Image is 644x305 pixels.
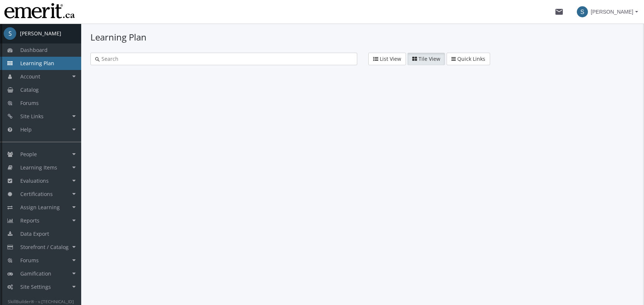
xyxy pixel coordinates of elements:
span: [PERSON_NAME] [591,5,633,18]
span: S [4,27,16,40]
mat-icon: mail [555,7,564,16]
span: Evaluations [20,177,49,184]
span: Learning Plan [20,60,54,67]
span: S [577,6,588,17]
small: SkillBuilder® - v.[TECHNICAL_ID] [8,298,74,304]
h1: Learning Plan [90,31,635,43]
span: Reports [20,217,39,224]
span: Site Settings [20,283,51,290]
span: Help [20,126,32,133]
span: Certifications [20,190,53,197]
span: Account [20,73,40,80]
div: [PERSON_NAME] [20,30,61,37]
span: Catalog [20,86,39,93]
span: Assign Learning [20,204,60,211]
span: People [20,151,37,158]
input: Search [100,55,352,63]
span: Learning Items [20,164,57,171]
span: Forums [20,257,39,264]
span: Tile View [419,55,440,62]
span: Forums [20,99,39,106]
span: Site Links [20,113,44,120]
span: Dashboard [20,46,48,53]
span: List View [380,55,401,62]
span: Storefront / Catalog [20,243,69,250]
span: Gamification [20,270,51,277]
span: Quick Links [457,55,485,62]
span: Data Export [20,230,49,237]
